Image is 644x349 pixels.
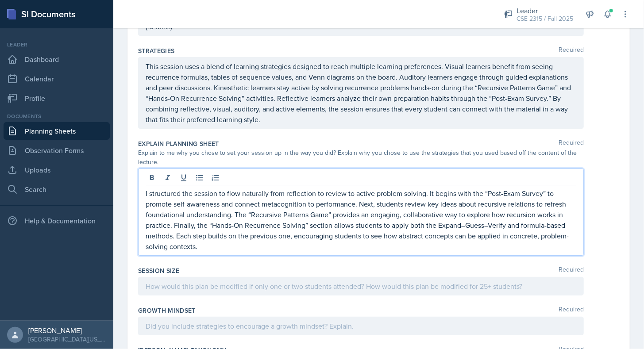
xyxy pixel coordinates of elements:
span: Required [559,306,584,315]
span: Required [559,46,584,55]
label: Growth Mindset [138,306,196,315]
a: Search [4,180,110,198]
span: Required [559,139,584,148]
a: Uploads [4,161,110,179]
div: Help & Documentation [4,212,110,230]
span: Required [559,266,584,275]
a: Planning Sheets [4,122,110,140]
div: Leader [517,5,573,16]
label: Explain Planning Sheet [138,139,219,148]
div: Documents [4,112,110,120]
label: Strategies [138,46,175,55]
label: Session Size [138,266,179,275]
div: [GEOGRAPHIC_DATA][US_STATE] [28,335,106,344]
p: This session uses a blend of learning strategies designed to reach multiple learning preferences.... [146,61,576,125]
div: Explain to me why you chose to set your session up in the way you did? Explain why you chose to u... [138,148,584,167]
p: I structured the session to flow naturally from reflection to review to active problem solving. I... [146,188,576,252]
div: Leader [4,41,110,49]
a: Dashboard [4,50,110,68]
div: CSE 2315 / Fall 2025 [517,14,573,23]
a: Calendar [4,70,110,88]
div: [PERSON_NAME] [28,326,106,335]
a: Observation Forms [4,142,110,159]
a: Profile [4,89,110,107]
